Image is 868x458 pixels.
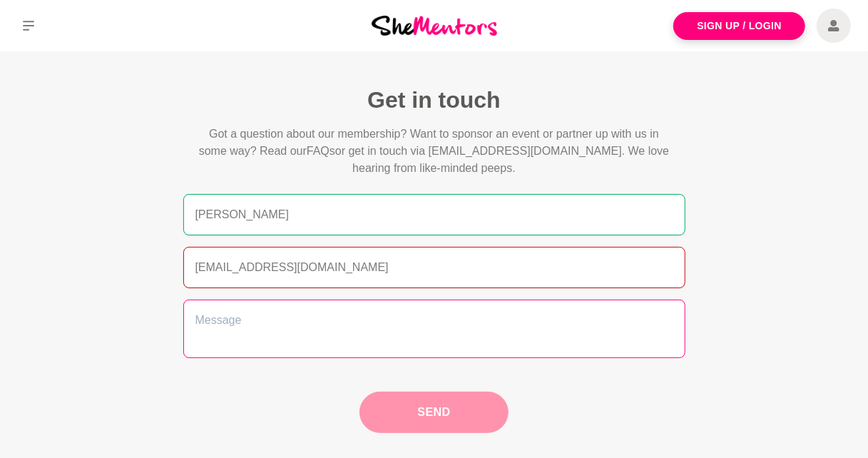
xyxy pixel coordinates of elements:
h1: Get in touch [183,86,685,114]
p: Got a question about our membership? Want to sponsor an event or partner up with us in some way? ... [195,126,674,177]
a: Sign Up / Login [673,12,805,40]
img: She Mentors Logo [372,16,497,35]
span: FAQs [307,145,335,157]
input: Email [183,247,685,288]
input: Name [183,194,685,235]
